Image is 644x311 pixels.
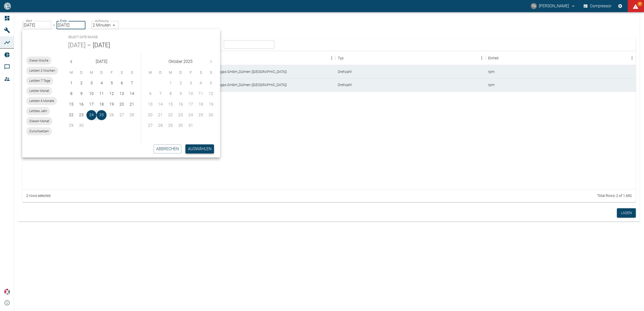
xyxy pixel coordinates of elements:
h5: – [86,41,93,49]
button: 4 [97,78,107,88]
div: 2 rows selected [26,193,51,198]
p: – [53,22,55,28]
span: Zurücksetzen [26,129,52,134]
span: [DATE] [96,58,107,65]
span: Donnerstag [97,68,106,78]
div: Einheit [486,51,636,65]
div: rpm [486,78,636,91]
span: Diesen Monat [26,119,52,124]
button: 13 [117,89,127,99]
div: Zurücksetzen [26,127,52,135]
span: Dienstag [156,68,165,78]
div: Drehzahl [336,65,486,78]
button: 10 [86,89,97,99]
span: Donnerstag [176,68,185,78]
button: 19 [107,99,117,110]
div: Total Rows: 2 of 1.682 [597,193,632,198]
button: Einstellungen [616,2,625,11]
button: 11 [97,89,107,99]
button: 21 [127,99,137,110]
button: 9 [76,89,86,99]
div: Typ [338,56,344,61]
span: Samstag [117,68,126,78]
span: Oktober 2025 [169,58,193,65]
span: Sonntag [206,68,216,78]
button: 3 [86,78,97,88]
span: Freitag [186,68,195,78]
span: Dienstag [77,68,86,78]
label: Ende [60,19,67,23]
button: 22 [66,110,76,120]
span: Mittwoch [87,68,96,78]
button: Menu [328,54,336,62]
label: Start [26,19,32,23]
div: Typ [336,51,486,65]
button: 20 [117,99,127,110]
button: 18 [97,99,107,110]
button: Auswählen [185,144,214,153]
button: 17 [86,99,97,110]
span: Letzten 7 Tage [26,78,53,83]
button: 16 [76,99,86,110]
button: [DATE] [93,41,110,49]
button: 2 [76,78,86,88]
div: Einheit [488,56,499,61]
button: Menu [478,54,486,62]
span: Letztes Jahr [26,109,50,114]
button: 15 [66,99,76,110]
div: 909000632_Thyssengas GmbH_Dülmen (DE) [185,78,336,91]
div: Letztes Jahr [26,107,50,115]
span: Montag [146,68,155,78]
button: 12 [107,89,117,99]
img: logo [4,3,11,9]
span: Letzter Monat [26,88,52,93]
button: 7 [127,78,137,88]
button: 25 [97,110,107,120]
div: rpm [486,65,636,78]
span: Sonntag [127,68,136,78]
button: Previous month [66,57,76,67]
button: 14 [127,89,137,99]
div: 909000631_Thyssengas GmbH_Dülmen (DE) [185,65,336,78]
button: 24 [86,110,97,120]
input: DD.MM.YYYY [22,21,51,29]
button: Laden [617,208,636,218]
button: 6 [117,78,127,88]
div: TG [531,3,537,9]
button: 1 [66,78,76,88]
span: 97 [637,2,642,7]
span: Montag [67,68,76,78]
div: Letzten 2 Wochen [26,67,58,75]
div: Letzten 7 Tage [26,77,53,85]
img: Xplore Logo [4,289,10,295]
span: Diese Woche [26,58,52,63]
button: 8 [66,89,76,99]
button: [DATE] [68,41,86,49]
div: Letzten 6 Monate [26,97,57,105]
button: thomas.gregoir@neuman-esser.com [530,2,576,11]
div: Drehzahl [336,78,486,91]
div: Maschine [185,51,336,65]
div: Letzter Monat [26,87,52,95]
span: Select date range [68,33,98,41]
button: Compressor [583,2,613,11]
div: 2 Minuten [91,21,119,29]
span: Samstag [196,68,205,78]
span: Freitag [107,68,116,78]
span: Letzten 2 Wochen [26,68,58,73]
label: Auflösung [95,19,109,23]
button: 23 [76,110,86,120]
input: DD.MM.YYYY [57,21,85,29]
button: 5 [107,78,117,88]
div: Diesen Monat [26,117,52,125]
span: Letzten 6 Monate [26,98,57,103]
button: Abbrechen [154,144,181,153]
div: Diese Woche [26,57,52,65]
span: Mittwoch [166,68,175,78]
button: Menu [628,54,636,62]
